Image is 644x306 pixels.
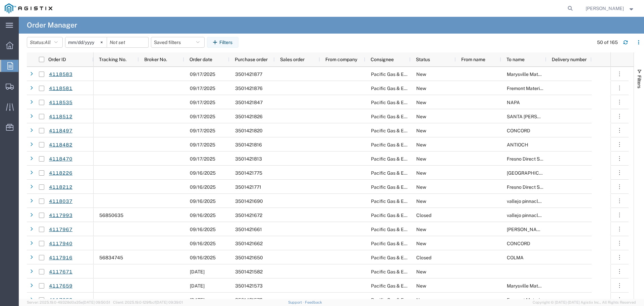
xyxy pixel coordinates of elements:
span: RICHMOND [507,170,555,176]
span: 09/17/2025 [190,156,215,162]
span: 09/17/2025 [190,86,215,91]
a: 4118037 [49,195,73,207]
a: 4118470 [49,153,73,165]
span: Pacific Gas & Electric Company [371,269,439,274]
input: Not set [107,37,148,47]
a: 4117659 [49,280,73,292]
span: 09/15/2025 [190,297,205,303]
span: New [416,199,426,204]
span: 3501421876 [235,86,263,91]
a: 4117916 [49,252,73,264]
span: Fresno Direct Ship [507,184,546,190]
span: 3501421572 [235,297,262,303]
span: [DATE] 09:39:01 [156,300,183,304]
a: Feedback [305,300,322,304]
span: 09/16/2025 [190,199,216,204]
span: 3501421573 [235,283,263,289]
span: New [416,269,426,274]
a: 4118226 [49,167,73,179]
span: New [416,184,426,190]
span: 56850635 [99,213,123,218]
span: Tracking No. [99,57,126,62]
span: Pacific Gas & Electric Company [371,255,439,260]
span: 09/16/2025 [190,241,216,246]
span: Delivery number [552,57,587,62]
span: Pacific Gas & Electric Company [371,114,439,119]
span: vallejo pinnacls yard [507,199,551,204]
span: SANTA CRUZ [507,114,562,119]
span: [DATE] 09:50:51 [83,300,110,304]
span: Server: 2025.19.0-49328d0a35e [27,300,110,304]
span: To name [506,57,525,62]
span: All [45,40,51,45]
span: 09/16/2025 [190,213,216,218]
span: 3501421775 [235,170,262,176]
span: Pacific Gas & Electric Company [371,184,439,190]
a: Support [288,300,305,304]
span: 3501421820 [235,128,263,133]
span: Fresno Direct Ship [507,156,546,162]
button: Saved filters [151,37,205,48]
span: 09/15/2025 [190,283,205,289]
span: Order ID [48,57,66,62]
button: [PERSON_NAME] [585,4,635,12]
a: 4117967 [49,224,73,235]
a: 4117671 [49,266,73,278]
span: New [416,100,426,105]
span: Sales order [280,57,305,62]
span: ANTIOCH [507,142,528,147]
span: Fremont Materials Receiving [507,297,568,303]
span: 09/17/2025 [190,114,215,119]
span: NAPA [507,100,520,105]
span: 3501421672 [235,213,262,218]
span: Pacific Gas & Electric Company [371,170,439,176]
span: 3501421690 [235,199,263,204]
a: 4118482 [49,139,73,151]
span: 3501421650 [235,255,263,260]
a: 4118212 [49,181,73,193]
span: 09/17/2025 [190,72,215,77]
img: logo [5,3,52,13]
a: 4118512 [49,111,73,123]
span: New [416,297,426,303]
span: 3501421826 [235,114,263,119]
span: Pacific Gas & Electric Company [371,128,439,133]
span: CONCORD [507,241,530,246]
span: 09/17/2025 [190,128,215,133]
input: Not set [65,37,107,47]
span: Pacific Gas & Electric Company [371,199,439,204]
a: 4118581 [49,83,73,94]
span: From name [461,57,485,62]
a: 4117940 [49,238,73,250]
span: Fremont Materials Receiving [507,86,568,91]
span: Status [416,57,430,62]
button: Status:All [27,37,63,48]
span: 3501421662 [235,241,263,246]
span: Pacific Gas & Electric Company [371,86,439,91]
span: New [416,170,426,176]
h4: Order Manager [27,17,77,34]
span: Dave Thomas [586,5,624,12]
a: 4118535 [49,97,73,108]
span: From company [325,57,357,62]
span: 3501421661 [235,227,262,232]
span: 09/15/2025 [190,269,205,274]
span: Pacific Gas & Electric Company [371,100,439,105]
span: Client: 2025.19.0-129fbcf [113,300,183,304]
span: New [416,142,426,147]
span: 09/16/2025 [190,227,216,232]
span: Broker No. [144,57,167,62]
a: 4117993 [49,210,73,221]
span: Marysville Materials Receiving [507,72,572,77]
span: New [416,114,426,119]
span: New [416,156,426,162]
span: vallejo pinnacls yard [507,213,551,218]
span: Consignee [371,57,394,62]
span: 09/16/2025 [190,170,216,176]
span: 3501421847 [235,100,263,105]
button: Filters [207,37,238,48]
span: Pacific Gas & Electric Company [371,227,439,232]
span: Order date [190,57,212,62]
span: New [416,86,426,91]
span: Closed [416,255,431,260]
